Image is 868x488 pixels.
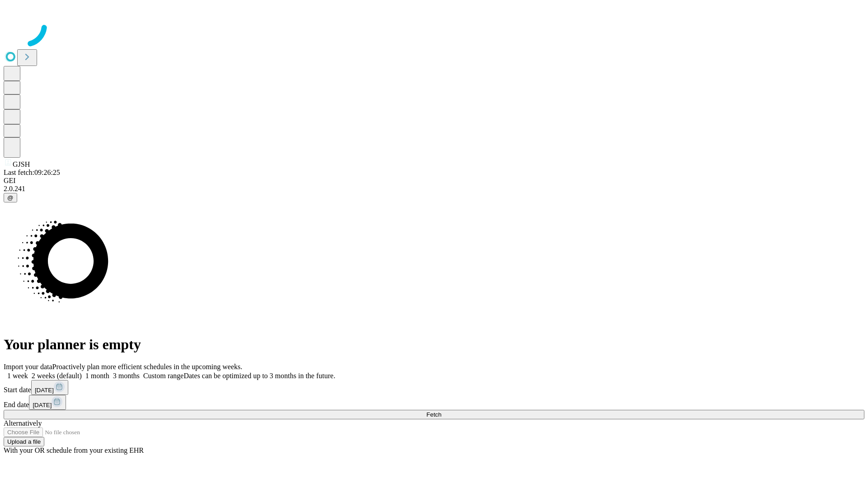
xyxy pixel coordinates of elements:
[4,193,17,202] button: @
[4,446,144,454] span: With your OR schedule from your existing EHR
[31,380,68,395] button: [DATE]
[4,419,42,427] span: Alternatively
[32,372,82,380] span: 2 weeks (default)
[35,387,54,394] span: [DATE]
[85,372,109,380] span: 1 month
[29,395,66,410] button: [DATE]
[143,372,184,380] span: Custom range
[113,372,140,380] span: 3 months
[13,160,30,168] span: GJSH
[4,437,44,446] button: Upload a file
[184,372,335,380] span: Dates can be optimized up to 3 months in the future.
[4,185,864,193] div: 2.0.241
[4,177,864,185] div: GEI
[4,169,60,176] span: Last fetch: 09:26:25
[4,410,864,419] button: Fetch
[4,395,864,410] div: End date
[7,194,14,201] span: @
[426,411,441,418] span: Fetch
[4,363,52,371] span: Import your data
[33,402,52,408] span: [DATE]
[7,372,28,380] span: 1 week
[4,336,864,353] h1: Your planner is empty
[4,380,864,395] div: Start date
[52,363,242,371] span: Proactively plan more efficient schedules in the upcoming weeks.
